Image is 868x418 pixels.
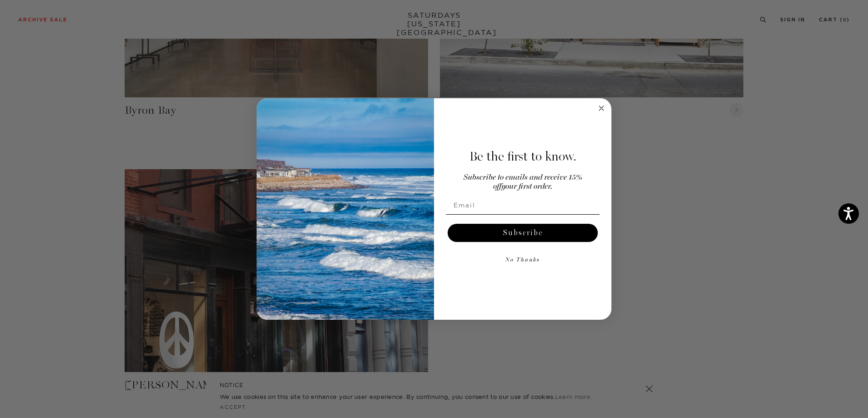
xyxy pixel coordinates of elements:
[493,183,501,191] span: off
[464,174,582,181] span: Subscribe to emails and receive 15%
[501,183,552,191] span: your first order.
[448,224,598,242] button: Subscribe
[446,196,600,214] input: Email
[446,251,600,269] button: No Thanks
[257,98,434,320] img: 125c788d-000d-4f3e-b05a-1b92b2a23ec9.jpeg
[469,149,576,164] span: Be the first to know.
[596,103,607,114] button: Close dialog
[446,214,600,215] img: underline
